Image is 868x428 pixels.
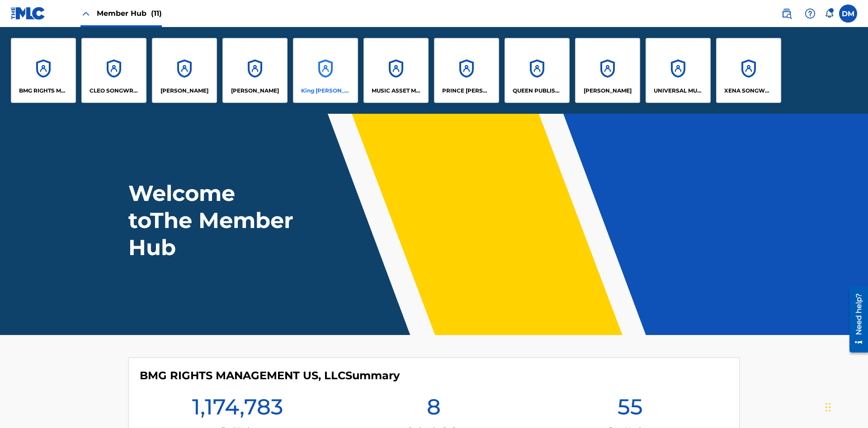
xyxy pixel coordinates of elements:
p: MUSIC ASSET MANAGEMENT (MAM) [372,87,421,95]
img: MLC Logo [11,7,46,20]
img: Close [80,8,91,19]
a: AccountsCLEO SONGWRITER [81,38,146,103]
a: AccountsMUSIC ASSET MANAGEMENT (MAM) [363,38,429,103]
h1: 8 [427,393,441,426]
p: EYAMA MCSINGER [231,87,279,95]
h1: 1,174,783 [192,393,283,426]
p: King McTesterson [301,87,350,95]
a: AccountsQUEEN PUBLISHA [505,38,570,103]
a: AccountsXENA SONGWRITER [716,38,781,103]
p: UNIVERSAL MUSIC PUB GROUP [654,87,703,95]
p: QUEEN PUBLISHA [513,87,562,95]
div: Drag [826,394,831,421]
a: AccountsUNIVERSAL MUSIC PUB GROUP [646,38,711,103]
a: Accounts[PERSON_NAME] [222,38,288,103]
img: search [781,8,792,19]
img: help [805,8,816,19]
a: AccountsKing [PERSON_NAME] [293,38,358,103]
h1: Welcome to The Member Hub [128,180,297,261]
a: Accounts[PERSON_NAME] [152,38,217,103]
p: XENA SONGWRITER [724,87,774,95]
p: BMG RIGHTS MANAGEMENT US, LLC [19,87,68,95]
h1: 55 [618,393,643,426]
h4: BMG RIGHTS MANAGEMENT US, LLC [140,369,400,382]
a: Accounts[PERSON_NAME] [575,38,640,103]
span: (11) [151,9,162,18]
iframe: Chat Widget [823,385,868,428]
div: User Menu [839,5,857,23]
a: AccountsPRINCE [PERSON_NAME] [434,38,499,103]
p: RONALD MCTESTERSON [584,87,632,95]
span: Member Hub [97,8,162,19]
div: Help [801,5,819,23]
div: Notifications [825,9,834,18]
a: Public Search [778,5,796,23]
p: ELVIS COSTELLO [160,87,208,95]
iframe: Resource Center [843,283,868,357]
p: CLEO SONGWRITER [90,87,139,95]
p: PRINCE MCTESTERSON [442,87,491,95]
a: AccountsBMG RIGHTS MANAGEMENT US, LLC [11,38,76,103]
